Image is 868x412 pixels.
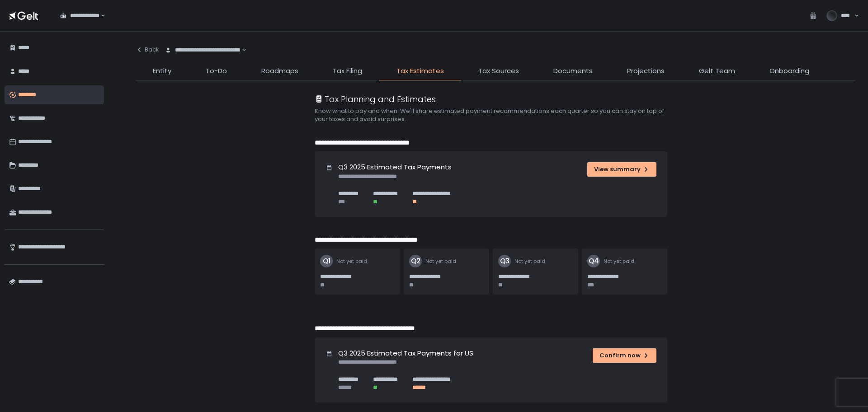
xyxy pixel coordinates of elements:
[338,348,473,359] h1: Q3 2025 Estimated Tax Payments for US
[136,46,159,54] div: Back
[338,162,452,173] h1: Q3 2025 Estimated Tax Payments
[699,66,735,76] span: Gelt Team
[514,258,545,265] span: Not yet paid
[136,41,159,59] button: Back
[336,258,367,265] span: Not yet paid
[553,66,593,76] span: Documents
[593,348,656,363] button: Confirm now
[604,258,634,265] span: Not yet paid
[315,107,676,123] h2: Know what to pay and when. We'll share estimated payment recommendations each quarter so you can ...
[769,66,809,76] span: Onboarding
[206,66,227,76] span: To-Do
[599,351,650,360] div: Confirm now
[159,41,246,60] div: Search for option
[589,256,599,266] text: Q4
[396,66,444,76] span: Tax Estimates
[241,46,241,55] input: Search for option
[587,162,656,177] button: View summary
[153,66,171,76] span: Entity
[478,66,519,76] span: Tax Sources
[315,93,436,105] div: Tax Planning and Estimates
[261,66,298,76] span: Roadmaps
[411,256,420,266] text: Q2
[500,256,509,266] text: Q3
[333,66,362,76] span: Tax Filing
[425,258,456,265] span: Not yet paid
[594,165,650,173] div: View summary
[323,256,330,266] text: Q1
[54,6,105,25] div: Search for option
[627,66,665,76] span: Projections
